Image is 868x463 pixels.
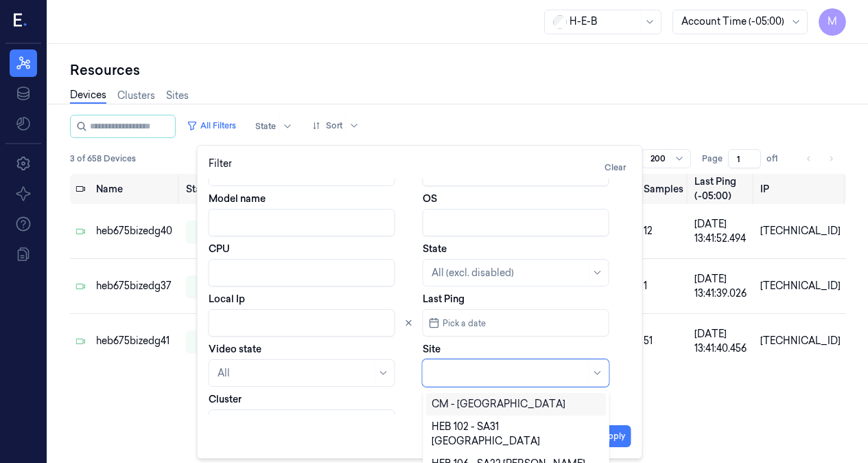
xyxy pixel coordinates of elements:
th: IP [755,174,846,204]
div: 12 [644,224,683,238]
div: heb675bizedg41 [96,334,175,348]
th: State [180,174,243,204]
button: Pick a date [423,309,609,337]
a: Devices [70,88,106,104]
label: OS [423,192,437,205]
div: 51 [644,334,683,348]
div: CM - [GEOGRAPHIC_DATA] [432,397,565,411]
div: [DATE] 13:41:52.494 [694,217,749,246]
a: Clusters [117,89,155,103]
div: [TECHNICAL_ID] [760,334,841,348]
label: Cluster [209,392,242,406]
button: Clear [599,157,631,179]
div: Filter [209,157,631,179]
div: [DATE] 13:41:39.026 [694,272,749,301]
div: heb675bizedg37 [96,279,175,293]
nav: pagination [799,149,841,168]
th: Name [91,174,180,204]
label: CPU [209,242,230,256]
div: [DATE] 13:41:40.456 [694,327,749,356]
label: State [423,242,447,256]
div: Resources [70,60,846,80]
div: ready [186,330,237,352]
div: 1 [644,279,683,293]
div: HEB 102 - SA31 [GEOGRAPHIC_DATA] [432,420,600,449]
span: of 1 [766,153,788,165]
button: M [819,8,846,36]
label: Video state [209,342,261,356]
label: Local Ip [209,292,245,306]
div: [TECHNICAL_ID] [760,224,841,238]
label: Site [423,342,441,356]
th: Samples [638,174,689,204]
label: Last Ping [423,292,465,306]
div: heb675bizedg40 [96,224,175,238]
span: Page [702,153,723,165]
th: Last Ping (-05:00) [689,174,755,204]
span: 3 of 658 Devices [70,153,136,165]
span: Pick a date [440,317,486,330]
label: Model name [209,192,266,205]
button: Apply [596,425,631,447]
div: [TECHNICAL_ID] [760,279,841,293]
div: ready [186,221,237,242]
div: ready [186,275,237,297]
button: All Filters [181,115,242,137]
a: Sites [166,89,189,103]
